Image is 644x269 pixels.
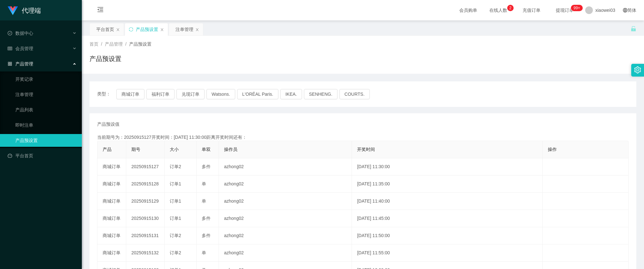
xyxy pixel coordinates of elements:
[202,216,211,221] span: 多件
[237,89,278,99] button: L'ORÉAL Paris.
[170,164,181,169] span: 订单2
[202,233,211,238] span: 多件
[352,176,543,193] td: [DATE] 11:35:00
[224,147,237,152] span: 操作员
[219,210,352,227] td: azhong02
[15,103,77,116] a: 产品列表
[170,216,181,221] span: 订单1
[631,26,636,32] i: 图标: unlock
[202,147,211,152] span: 单双
[97,210,126,227] td: 商城订单
[22,0,41,21] h1: 代理端
[219,158,352,176] td: azhong02
[352,210,543,227] td: [DATE] 11:45:00
[8,46,33,51] span: 会员管理
[170,250,181,255] span: 订单2
[304,89,338,99] button: SENHENG.
[131,147,140,152] span: 期号
[126,176,165,193] td: 20250915128
[486,8,510,12] span: 在线人数
[202,164,211,169] span: 多件
[15,134,77,147] a: 产品预设置
[126,227,165,244] td: 20250915131
[8,8,41,13] a: 代理端
[97,134,629,141] div: 当前期号为：20250915127开奖时间：[DATE] 11:30:00距离开奖时间还有：
[352,244,543,262] td: [DATE] 11:55:00
[507,5,514,11] sup: 2
[195,28,199,32] i: 图标: close
[8,46,12,51] i: 图标: table
[97,89,116,99] span: 类型：
[15,119,77,131] a: 即时注单
[136,23,158,35] div: 产品预设置
[103,147,112,152] span: 产品
[352,158,543,176] td: [DATE] 11:30:00
[339,89,370,99] button: COURTS.
[8,62,12,66] i: 图标: appstore-o
[202,198,206,204] span: 单
[96,23,114,35] div: 平台首页
[623,8,627,12] i: 图标: global
[509,5,511,11] p: 2
[97,227,126,244] td: 商城订单
[125,41,127,47] span: /
[97,121,120,128] span: 产品预设值
[97,193,126,210] td: 商城订单
[126,193,165,210] td: 20250915129
[571,5,583,11] sup: 1204
[101,41,102,47] span: /
[8,149,77,162] a: 图标: dashboard平台首页
[89,54,121,64] h1: 产品预设置
[15,88,77,101] a: 注单管理
[170,198,181,204] span: 订单1
[352,227,543,244] td: [DATE] 11:50:00
[97,244,126,262] td: 商城订单
[8,31,12,35] i: 图标: check-circle-o
[129,27,133,32] i: 图标: sync
[280,89,302,99] button: IKEA.
[89,0,111,21] i: 图标: menu-fold
[160,28,164,32] i: 图标: close
[8,31,33,36] span: 数据中心
[97,158,126,176] td: 商城订单
[8,6,18,15] img: logo.9652507e.png
[126,158,165,176] td: 20250915127
[89,41,98,47] span: 首页
[170,181,181,186] span: 订单1
[553,8,577,12] span: 提现订单
[634,66,641,73] i: 图标: setting
[116,28,120,32] i: 图标: close
[126,210,165,227] td: 20250915130
[116,89,144,99] button: 商城订单
[176,89,205,99] button: 兑现订单
[170,233,181,238] span: 订单2
[129,41,151,47] span: 产品预设置
[146,89,175,99] button: 福利订单
[175,23,193,35] div: 注单管理
[219,227,352,244] td: azhong02
[8,61,33,66] span: 产品管理
[15,73,77,86] a: 开奖记录
[206,89,235,99] button: Watsons.
[170,147,179,152] span: 大小
[202,181,206,186] span: 单
[97,176,126,193] td: 商城订单
[357,147,375,152] span: 开奖时间
[219,193,352,210] td: azhong02
[548,147,557,152] span: 操作
[352,193,543,210] td: [DATE] 11:40:00
[219,176,352,193] td: azhong02
[219,244,352,262] td: azhong02
[105,41,123,47] span: 产品管理
[202,250,206,255] span: 单
[126,244,165,262] td: 20250915132
[519,8,544,12] span: 充值订单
